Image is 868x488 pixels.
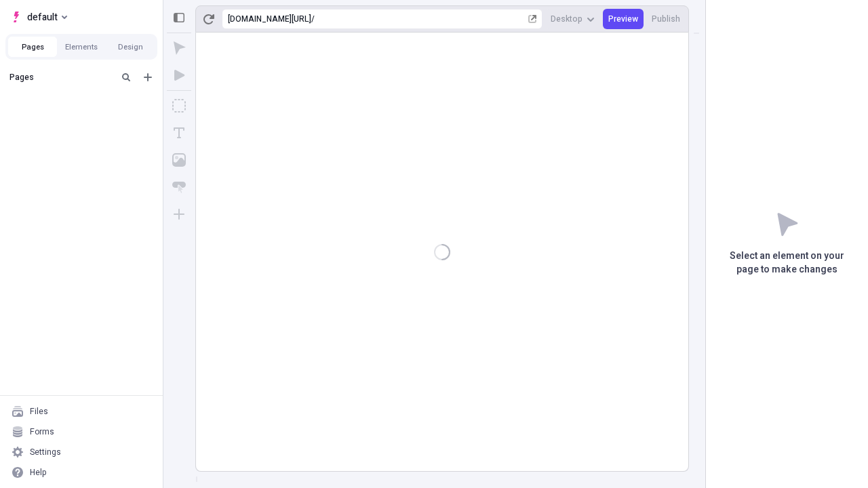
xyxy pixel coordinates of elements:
button: Pages [8,37,57,57]
span: default [27,9,58,25]
button: Publish [646,9,686,29]
button: Box [167,94,191,118]
div: Pages [9,72,113,83]
button: Elements [57,37,106,57]
div: / [311,14,315,24]
span: Publish [652,14,680,24]
div: Files [30,406,48,417]
button: Image [167,148,191,172]
button: Text [167,121,191,145]
div: Forms [30,426,54,437]
button: Design [106,37,155,57]
button: Button [167,175,191,199]
div: [URL][DOMAIN_NAME] [228,14,311,24]
div: Settings [30,447,61,457]
button: Add new [140,69,156,85]
button: Preview [603,9,644,29]
div: Help [30,467,47,478]
button: Select site [5,7,73,27]
span: Preview [608,14,638,24]
p: Select an element on your page to make changes [706,249,868,277]
button: Desktop [545,9,600,29]
span: Desktop [551,14,583,24]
